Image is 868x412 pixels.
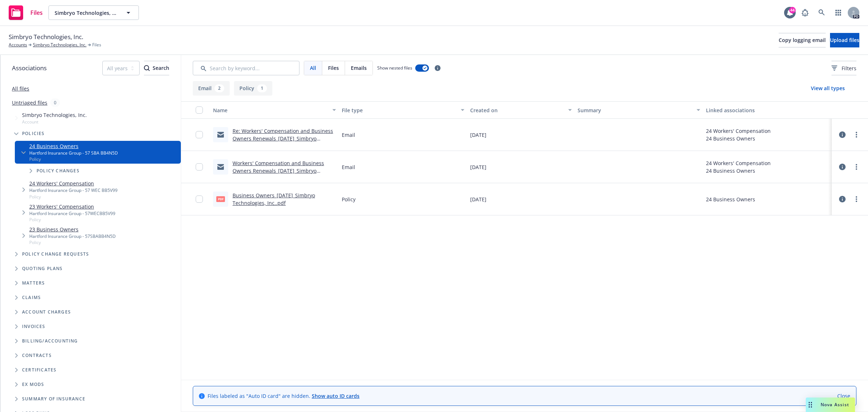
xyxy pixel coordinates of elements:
span: Email [342,163,355,171]
button: View all types [799,81,856,96]
span: Billing/Accounting [22,339,78,343]
span: Nova Assist [821,402,849,408]
a: Search [814,5,829,20]
a: Close [837,392,850,400]
a: 24 Business Owners [29,142,118,150]
span: Upload files [830,37,859,43]
div: File type [342,106,457,114]
button: Filters [831,61,856,75]
div: 1 [257,84,267,92]
span: Policy change requests [22,252,89,256]
span: Policy [29,239,116,245]
span: Summary of insurance [22,397,85,401]
div: 24 Workers' Compensation [706,159,771,167]
div: Summary [578,106,693,114]
span: Simbryo Technologies, Inc. [55,9,117,17]
div: 44 [789,7,796,13]
span: Ex Mods [22,382,44,387]
span: Emails [351,64,367,72]
button: SearchSearch [144,61,169,75]
span: Contracts [22,353,52,358]
span: All [310,64,316,72]
span: [DATE] [470,163,486,171]
div: 0 [50,98,60,107]
span: Matters [22,281,45,285]
a: Business Owners_[DATE]_Simbryo Technologies, Inc..pdf [233,192,315,206]
a: more [852,163,861,171]
button: Nova Assist [806,398,855,412]
div: Hartford Insurance Group - 57SBABB4N5D [29,233,116,239]
span: Email [342,131,355,139]
button: Name [210,101,339,119]
a: Workers' Compensation and Business Owners Renewals_[DATE]_Simbryo Technologies, Inc_Newfront Insu... [233,160,325,182]
span: Policy changes [37,169,80,173]
input: Toggle Row Selected [196,196,203,203]
div: 24 Workers' Compensation [706,127,771,135]
div: Linked associations [706,106,829,114]
span: Policies [22,131,45,136]
span: Filters [831,64,856,72]
a: 24 Workers' Compensation [29,180,118,187]
input: Search by keyword... [193,61,299,75]
a: Accounts [9,42,27,48]
div: Created on [470,106,563,114]
span: Filters [842,64,856,72]
a: more [852,195,861,203]
a: All files [12,85,29,92]
a: Re: Workers' Compensation and Business Owners Renewals_[DATE]_Simbryo Technologies, Inc_Newfront ... [233,127,333,150]
div: Hartford Insurance Group - 57WECBB5V99 [29,210,115,216]
span: Invoices [22,324,46,329]
div: 24 Business Owners [706,196,755,203]
div: Hartford Insurance Group - 57 SBA BB4N5D [29,150,118,156]
button: Simbryo Technologies, Inc. [48,5,139,20]
span: Policy [29,156,118,162]
div: Tree Example [0,110,181,334]
div: Name [213,106,328,114]
a: Switch app [831,5,846,20]
a: 23 Workers' Compensation [29,203,115,210]
span: Policy [29,216,115,223]
a: Untriaged files [12,99,47,106]
span: Claims [22,295,41,300]
span: Show nested files [377,65,412,71]
a: Report a Bug [798,5,812,20]
input: Toggle Row Selected [196,163,203,171]
span: Simbryo Technologies, Inc. [9,32,83,42]
button: Policy [234,81,272,96]
span: Account [22,119,87,125]
span: Account charges [22,310,71,314]
span: Certificates [22,368,56,372]
span: Quoting plans [22,266,63,271]
span: pdf [216,196,225,202]
span: Policy [342,196,356,203]
span: Files [92,42,101,48]
button: Summary [575,101,703,119]
button: Email [193,81,230,96]
span: [DATE] [470,131,486,139]
input: Select all [196,106,203,114]
a: Simbryo Technologies, Inc. [33,42,86,48]
a: Show auto ID cards [312,392,359,399]
span: Files [328,64,339,72]
button: Linked associations [703,101,832,119]
span: Files labeled as "Auto ID card" are hidden. [208,392,359,400]
div: 2 [214,84,224,92]
div: Hartford Insurance Group - 57 WEC BB5V99 [29,187,118,193]
span: Files [30,10,43,16]
span: Copy logging email [779,37,826,43]
div: Search [144,61,169,75]
span: Associations [12,63,47,73]
span: [DATE] [470,196,486,203]
a: more [852,130,861,139]
button: Upload files [830,33,859,47]
span: Simbryo Technologies, Inc. [22,111,87,119]
button: File type [339,101,468,119]
svg: Search [144,65,150,71]
a: Files [6,3,46,23]
div: Drag to move [806,398,815,412]
a: 23 Business Owners [29,226,116,233]
button: Copy logging email [779,33,826,47]
button: Created on [467,101,574,119]
input: Toggle Row Selected [196,131,203,138]
div: 24 Business Owners [706,167,771,175]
